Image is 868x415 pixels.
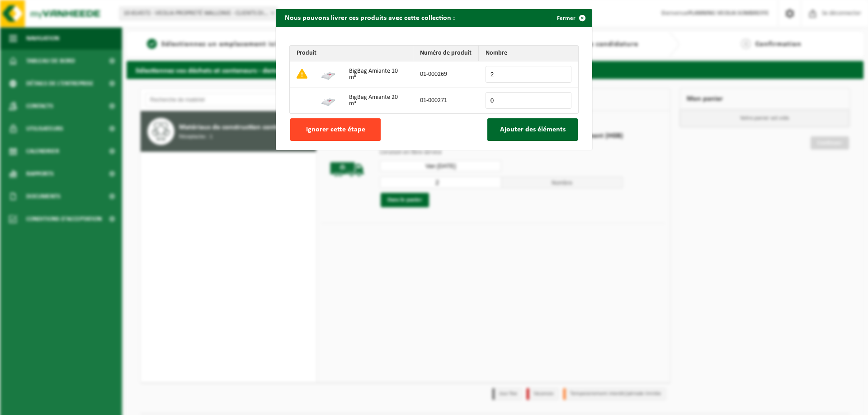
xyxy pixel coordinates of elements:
[285,14,455,22] font: Nous pouvons livrer ces produits avec cette collection :
[290,118,381,141] button: Ignorer cette étape
[550,9,591,27] button: Fermer
[500,126,566,133] font: Ajouter des éléments
[420,97,447,104] font: 01-000271
[349,94,398,107] font: BigBag Amiante 20 m³
[420,71,447,78] font: 01-000269
[349,68,398,81] font: BigBag Amiante 10 m³
[420,50,472,56] font: Numéro de produit
[486,50,507,56] font: Nombre
[557,15,576,21] font: Fermer
[321,66,335,81] img: 01-000269
[321,93,335,107] img: 01-000271
[297,50,316,56] font: Produit
[487,118,578,141] button: Ajouter des éléments
[306,126,365,133] font: Ignorer cette étape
